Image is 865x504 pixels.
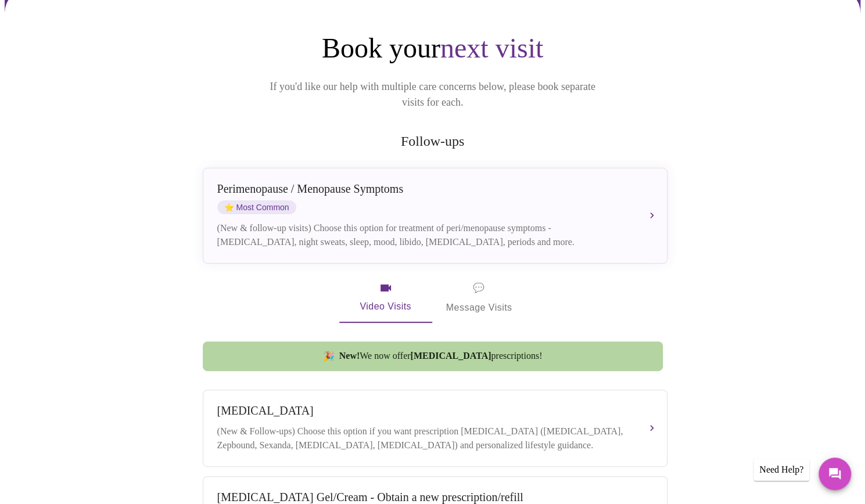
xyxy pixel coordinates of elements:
[353,281,418,315] span: Video Visits
[440,33,543,63] span: next visit
[203,390,667,467] button: [MEDICAL_DATA](New & Follow-ups) Choose this option if you want prescription [MEDICAL_DATA] ([MED...
[254,79,612,110] p: If you'd like our help with multiple care concerns below, please book separate visits for each.
[446,280,512,316] span: Message Visits
[200,134,665,149] h2: Follow-ups
[217,182,630,196] div: Perimenopause / Menopause Symptoms
[200,31,665,65] h1: Book your
[217,221,630,249] div: (New & follow-up visits) Choose this option for treatment of peri/menopause symptoms - [MEDICAL_D...
[203,168,667,264] button: Perimenopause / Menopause SymptomsstarMost Common(New & follow-up visits) Choose this option for ...
[753,459,809,481] div: Need Help?
[410,351,491,361] strong: [MEDICAL_DATA]
[217,491,630,504] div: [MEDICAL_DATA] Gel/Cream - Obtain a new prescription/refill
[217,404,630,417] div: [MEDICAL_DATA]
[323,351,335,362] span: new
[473,280,484,296] span: message
[224,203,234,212] span: star
[339,351,360,361] strong: New!
[217,424,630,452] div: (New & Follow-ups) Choose this option if you want prescription [MEDICAL_DATA] ([MEDICAL_DATA], Ze...
[339,351,543,361] span: We now offer prescriptions!
[217,200,296,214] span: Most Common
[819,458,851,490] button: Messages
